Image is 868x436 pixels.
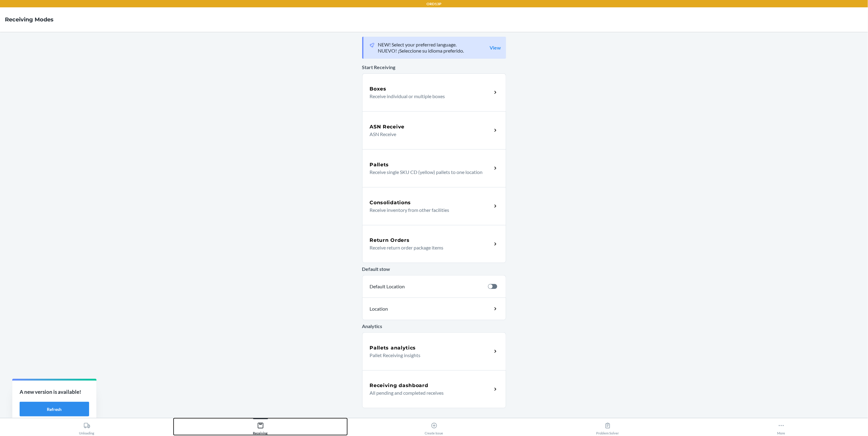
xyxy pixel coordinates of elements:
button: Receiving [174,418,347,435]
a: Location [362,297,506,320]
div: Problem Solver [596,420,619,435]
a: ConsolidationsReceive inventory from other facilities [362,187,506,225]
p: All pending and completed receives [370,389,487,397]
h5: Pallets analytics [370,344,416,352]
a: ASN ReceiveASN Receive [362,111,506,149]
h5: Consolidations [370,199,411,206]
p: Default stow [362,265,506,273]
div: Receiving [253,420,268,435]
a: Return OrdersReceive return order package items [362,225,506,263]
button: Create Issue [347,418,521,435]
a: PalletsReceive single SKU CD (yellow) pallets to one location [362,149,506,187]
p: ASN Receive [370,131,487,138]
h5: Boxes [370,85,387,93]
p: NUEVO! ¡Seleccione su idioma preferido. [378,48,464,54]
p: Default Location [370,283,483,290]
h5: Return Orders [370,237,410,244]
p: NEW! Select your preferred language. [378,42,464,48]
p: Pallet Receiving insights [370,352,487,359]
h5: Pallets [370,161,389,168]
button: Problem Solver [521,418,694,435]
h5: Receiving dashboard [370,382,428,389]
p: Receive single SKU CD (yellow) pallets to one location [370,168,487,176]
a: Receiving dashboardAll pending and completed receives [362,370,506,408]
button: More [694,418,868,435]
p: Receive individual or multiple boxes [370,93,487,100]
button: Refresh [20,402,89,416]
div: More [777,420,785,435]
p: A new version is available! [20,388,89,396]
p: Analytics [362,323,506,330]
p: Location [370,305,442,312]
a: Pallets analyticsPallet Receiving insights [362,332,506,370]
p: Receive inventory from other facilities [370,206,487,214]
a: BoxesReceive individual or multiple boxes [362,73,506,111]
a: View [490,45,501,51]
h5: ASN Receive [370,123,405,131]
p: Receive return order package items [370,244,487,251]
div: Create Issue [425,420,443,435]
div: Unloading [79,420,95,435]
p: Start Receiving [362,64,506,71]
p: ORD13P [426,1,442,7]
h4: Receiving Modes [5,16,54,24]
